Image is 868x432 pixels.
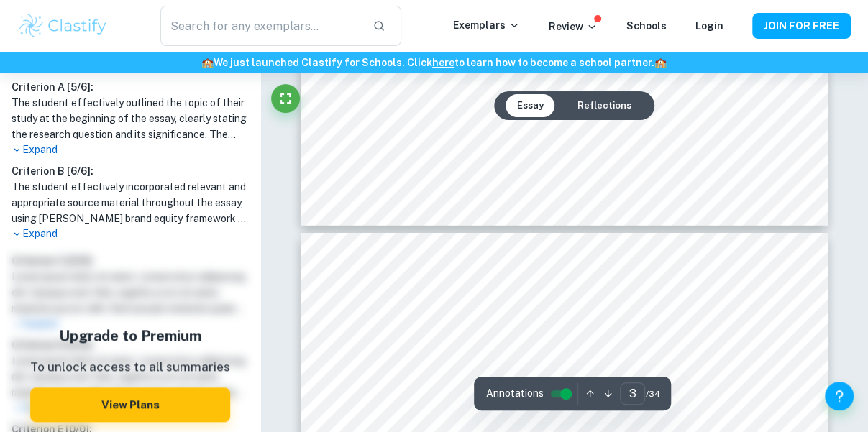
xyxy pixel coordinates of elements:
h6: Criterion A [ 5 / 6 ]: [12,79,249,95]
h6: We just launched Clastify for Schools. Click to learn how to become a school partner. [3,55,865,70]
span: / 34 [645,387,659,400]
img: Clastify logo [17,12,109,40]
p: Expand [12,142,249,157]
h5: Upgrade to Premium [30,325,230,346]
h1: The student effectively incorporated relevant and appropriate source material throughout the essa... [12,179,249,226]
p: Review [549,19,598,35]
p: Expand [12,226,249,242]
h6: Criterion B [ 6 / 6 ]: [12,163,249,179]
button: JOIN FOR FREE [752,13,851,39]
p: Exemplars [453,17,520,33]
p: To unlock access to all summaries [30,358,230,377]
button: Reflections [566,94,643,117]
span: 🏫 [654,57,667,68]
a: here [432,57,454,68]
input: Search for any exemplars... [160,6,361,46]
button: Help and Feedback [825,382,854,410]
span: 🏫 [201,57,214,68]
button: View Plans [30,387,230,422]
button: Essay [506,94,555,117]
a: Login [695,20,723,32]
a: Schools [626,20,667,32]
h1: The student effectively outlined the topic of their study at the beginning of the essay, clearly ... [12,95,249,142]
span: Annotations [485,386,543,401]
button: Fullscreen [271,84,300,113]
